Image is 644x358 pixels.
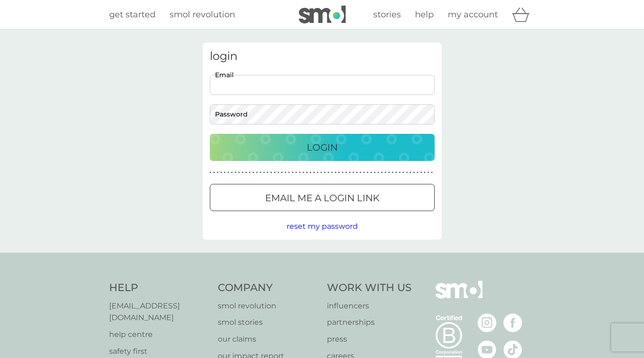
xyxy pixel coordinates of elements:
p: ● [242,170,244,175]
a: smol revolution [218,300,318,312]
p: ● [381,170,383,175]
a: [EMAIL_ADDRESS][DOMAIN_NAME] [109,300,209,324]
h4: Company [218,281,318,295]
p: ● [327,170,329,175]
p: ● [431,170,433,175]
a: safety first [109,345,209,358]
p: ● [217,170,219,175]
p: ● [292,170,294,175]
a: partnerships [327,316,412,329]
p: ● [238,170,240,175]
span: help [415,9,434,20]
a: get started [109,8,155,22]
p: ● [356,170,358,175]
p: ● [231,170,233,175]
a: my account [448,8,498,22]
span: my account [448,9,498,20]
p: ● [263,170,265,175]
a: help [415,8,434,22]
a: help centre [109,329,209,341]
p: ● [270,170,272,175]
p: ● [342,170,344,175]
p: ● [392,170,393,175]
div: basket [512,5,535,24]
p: ● [345,170,347,175]
p: ● [417,170,419,175]
h3: login [210,50,435,63]
p: ● [310,170,311,175]
img: smol [436,281,482,313]
p: ● [331,170,333,175]
p: ● [259,170,261,175]
p: ● [249,170,251,175]
p: ● [224,170,226,175]
p: ● [324,170,326,175]
p: ● [306,170,308,175]
button: Email me a login link [210,184,435,211]
p: ● [349,170,351,175]
p: ● [303,170,304,175]
button: reset my password [287,220,358,233]
span: reset my password [287,222,358,231]
a: influencers [327,300,412,312]
p: ● [288,170,290,175]
p: ● [256,170,258,175]
p: ● [252,170,254,175]
img: visit the smol Facebook page [503,314,522,332]
p: ● [317,170,318,175]
p: ● [299,170,301,175]
p: ● [360,170,362,175]
p: ● [320,170,322,175]
p: ● [402,170,404,175]
p: ● [385,170,386,175]
h4: Work With Us [327,281,412,295]
p: ● [428,170,429,175]
p: ● [245,170,247,175]
p: ● [274,170,276,175]
p: ● [313,170,315,175]
p: Login [307,140,338,155]
p: ● [410,170,412,175]
button: Login [210,134,435,161]
p: ● [285,170,287,175]
p: ● [210,170,212,175]
a: smol revolution [170,8,235,22]
p: ● [353,170,355,175]
p: ● [424,170,426,175]
a: our claims [218,333,318,345]
p: ● [220,170,222,175]
p: ● [399,170,401,175]
p: ● [395,170,397,175]
a: smol stories [218,316,318,329]
span: get started [109,9,155,20]
p: ● [277,170,279,175]
p: ● [363,170,365,175]
p: ● [228,170,229,175]
p: ● [370,170,372,175]
p: ● [235,170,237,175]
p: ● [374,170,376,175]
p: ● [420,170,422,175]
p: ● [413,170,415,175]
p: ● [267,170,269,175]
p: ● [213,170,215,175]
p: ● [296,170,297,175]
p: ● [338,170,340,175]
p: ● [281,170,283,175]
p: ● [367,170,369,175]
a: press [327,333,412,345]
img: smol [299,6,346,23]
span: stories [373,9,401,20]
span: smol revolution [170,9,235,20]
h4: Help [109,281,209,295]
p: ● [406,170,408,175]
